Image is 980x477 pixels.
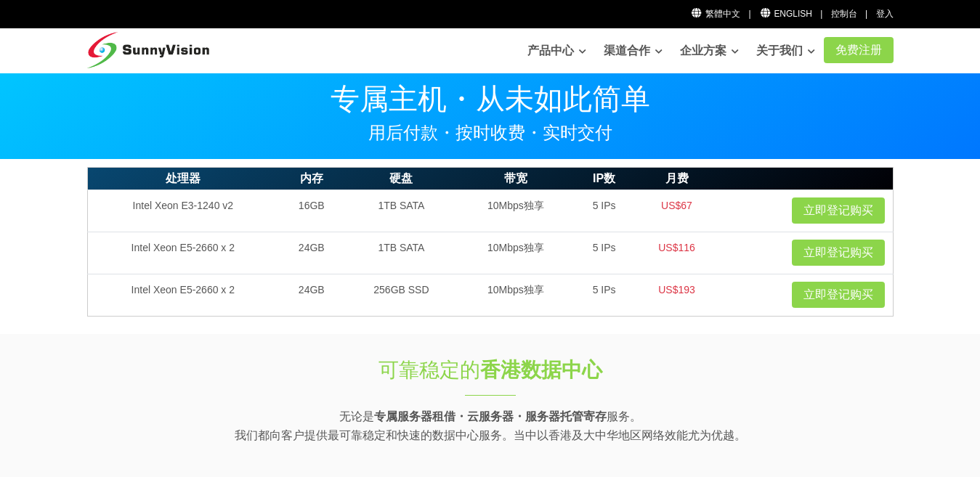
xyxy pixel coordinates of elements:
td: 10Mbps独享 [458,274,574,316]
p: 用后付款・按时收费・实时交付 [87,124,894,142]
strong: 香港数据中心 [480,359,602,381]
a: 立即登记购买 [792,240,885,266]
th: 带宽 [458,168,574,190]
a: 立即登记购买 [792,282,885,308]
th: 硬盘 [344,168,458,190]
th: IP数 [573,168,635,190]
a: 登入 [876,9,894,19]
a: 渠道合作 [604,36,663,65]
td: US$193 [635,274,718,316]
a: 产品中心 [527,36,586,65]
td: 10Mbps独享 [458,189,574,232]
a: English [759,9,812,19]
a: 关于我们 [756,36,815,65]
td: 1TB SATA [344,189,458,232]
h1: 可靠稳定的 [248,356,732,384]
li: | [748,7,750,21]
td: 5 IPs [573,232,635,274]
td: 5 IPs [573,189,635,232]
td: 24GB [278,274,344,316]
td: Intel Xeon E5-2660 x 2 [87,274,278,316]
li: | [865,7,867,21]
td: 1TB SATA [344,232,458,274]
th: 处理器 [87,168,278,190]
td: Intel Xeon E3-1240 v2 [87,189,278,232]
a: 免费注册 [824,37,894,63]
td: 16GB [278,189,344,232]
td: US$67 [635,189,718,232]
p: 专属主机・从未如此简单 [87,84,894,113]
strong: 专属服务器租借・云服务器・服务器托管寄存 [374,410,607,423]
p: 无论是 服务。 我们都向客户提供最可靠稳定和快速的数据中心服务。当中以香港及大中华地区网络效能尤为优越。 [87,407,894,444]
td: 5 IPs [573,274,635,316]
a: 企业方案 [680,36,739,65]
td: Intel Xeon E5-2660 x 2 [87,232,278,274]
a: 立即登记购买 [792,197,885,224]
a: 繁體中文 [691,9,741,19]
a: 控制台 [831,9,857,19]
th: 内存 [278,168,344,190]
td: US$116 [635,232,718,274]
th: 月费 [635,168,718,190]
td: 256GB SSD [344,274,458,316]
li: | [820,7,822,21]
td: 10Mbps独享 [458,232,574,274]
td: 24GB [278,232,344,274]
